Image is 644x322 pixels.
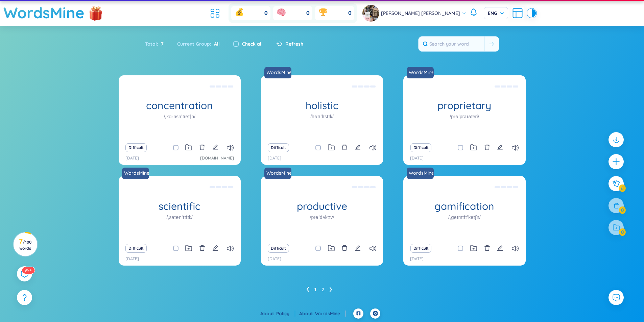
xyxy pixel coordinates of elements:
[362,5,381,22] a: avatar
[211,41,220,47] span: All
[268,143,289,152] button: Difficult
[484,144,490,150] span: delete
[268,155,281,162] p: [DATE]
[410,244,432,253] button: Difficult
[145,37,170,51] div: Total :
[488,10,504,17] span: ENG
[242,40,263,48] label: Check all
[170,37,226,51] div: Current Group :
[355,143,361,152] button: edit
[448,214,481,221] h1: /ˌɡeɪmɪfɪˈkeɪʃn/
[330,284,332,295] li: Next Page
[612,157,620,166] span: plus
[497,245,503,251] span: edit
[199,144,205,150] span: delete
[341,144,348,150] span: delete
[299,310,346,317] div: About
[314,284,316,295] a: 1
[122,168,152,179] a: WordsMine
[285,40,303,48] span: Refresh
[125,244,147,253] button: Difficult
[306,9,310,17] span: 0
[348,9,352,17] span: 0
[260,310,295,317] div: About
[484,143,490,152] button: delete
[410,155,424,162] p: [DATE]
[3,1,85,25] a: WordsMine
[125,256,139,262] p: [DATE]
[261,100,383,112] h1: holistic
[406,69,434,76] a: WordsMine
[212,143,218,152] button: edit
[158,40,164,48] span: 7
[310,113,334,120] h1: /həʊˈlɪstɪk/
[419,36,484,51] input: Search your word
[264,9,268,17] span: 0
[199,244,205,253] button: delete
[121,170,150,176] a: WordsMine
[268,244,289,253] button: Difficult
[341,245,348,251] span: delete
[341,143,348,152] button: delete
[310,214,334,221] h1: /prəˈdʌktɪv/
[497,244,503,253] button: edit
[355,245,361,251] span: edit
[164,113,195,120] h1: /ˌkɑːnsnˈtreɪʃn/
[497,143,503,152] button: edit
[125,143,147,152] button: Difficult
[341,244,348,253] button: delete
[22,267,34,274] sup: 577
[410,143,432,152] button: Difficult
[119,100,241,112] h1: concentration
[410,256,424,262] p: [DATE]
[18,239,33,251] h3: 7
[268,256,281,262] p: [DATE]
[264,168,294,179] a: WordsMine
[321,284,324,295] li: 2
[212,245,218,251] span: edit
[497,144,503,150] span: edit
[167,214,193,221] h1: /ˌsaɪənˈtɪfɪk/
[264,67,294,78] a: WordsMine
[407,168,436,179] a: WordsMine
[403,200,525,212] h1: gamification
[484,244,490,253] button: delete
[407,67,436,78] a: WordsMine
[484,245,490,251] span: delete
[362,5,379,22] img: avatar
[19,240,31,251] span: / 100 words
[381,9,460,17] span: [PERSON_NAME] [PERSON_NAME]
[261,200,383,212] h1: productive
[355,244,361,253] button: edit
[403,100,525,112] h1: proprietary
[314,284,316,295] li: 1
[89,3,102,24] img: flashSalesIcon.a7f4f837.png
[199,245,205,251] span: delete
[406,170,434,176] a: WordsMine
[306,284,309,295] li: Previous Page
[315,311,346,317] a: WordsMine
[276,311,295,317] a: Policy
[450,113,479,120] h1: /prəˈpraɪəteri/
[212,144,218,150] span: edit
[199,143,205,152] button: delete
[125,155,139,162] p: [DATE]
[212,244,218,253] button: edit
[264,69,292,76] a: WordsMine
[119,200,241,212] h1: scientific
[200,155,234,162] a: [DOMAIN_NAME]
[355,144,361,150] span: edit
[264,170,292,176] a: WordsMine
[321,284,324,295] a: 2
